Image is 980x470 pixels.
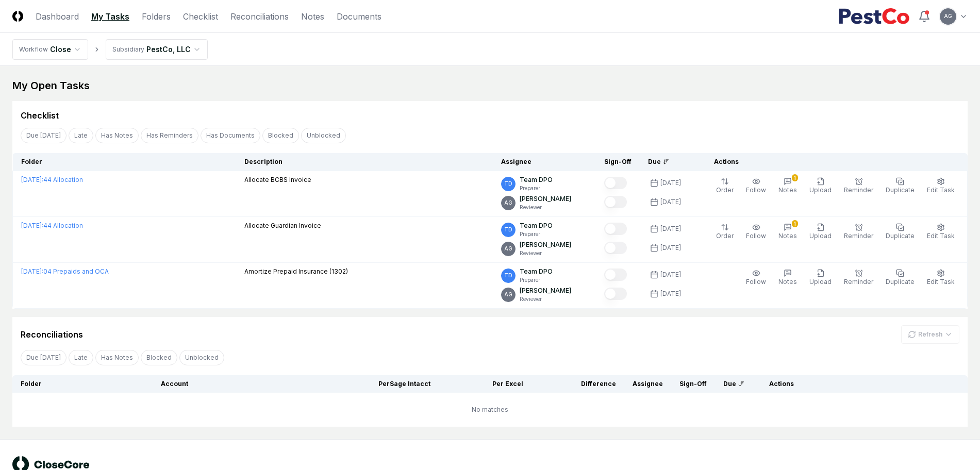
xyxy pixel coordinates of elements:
button: Late [69,350,93,365]
th: Sign-Off [671,375,715,393]
div: [DATE] [660,197,681,207]
button: Mark complete [604,177,627,189]
span: TD [504,272,512,279]
button: AG [939,7,957,26]
th: Per Excel [439,375,531,393]
button: Mark complete [604,268,627,281]
span: AG [504,291,512,298]
button: Edit Task [925,175,957,197]
button: Follow [744,221,768,243]
div: Due [648,157,689,166]
button: Upload [807,221,834,243]
div: Actions [706,157,959,166]
span: Upload [809,232,832,240]
div: [DATE] [660,224,681,233]
div: Checklist [21,109,59,122]
div: Actions [761,379,959,389]
a: Checklist [183,10,218,23]
a: Reconciliations [230,10,289,23]
p: [PERSON_NAME] [520,194,571,204]
span: Reminder [844,278,873,286]
span: Duplicate [886,186,915,194]
a: Documents [337,10,381,23]
nav: breadcrumb [12,39,208,60]
button: Upload [807,175,834,197]
p: Allocate Guardian Invoice [244,221,321,230]
p: Reviewer [520,249,571,257]
button: Mark complete [604,288,627,300]
p: [PERSON_NAME] [520,240,571,249]
button: Has Reminders [141,128,198,143]
span: Reminder [844,232,873,240]
button: Edit Task [925,221,957,243]
p: Team DPO [520,175,553,184]
div: [DATE] [660,289,681,298]
button: 1Notes [776,221,799,243]
th: Folder [12,375,153,393]
span: Duplicate [886,278,915,286]
th: Sign-Off [596,153,640,171]
button: Mark complete [604,196,627,208]
button: Reminder [842,221,875,243]
span: Notes [778,186,797,194]
p: Amortize Prepaid Insurance (1302) [244,267,348,276]
button: Mark complete [604,223,627,235]
p: Reviewer [520,295,571,303]
th: Assignee [493,153,596,171]
button: Unblocked [179,350,224,365]
a: Notes [301,10,324,23]
button: Order [714,175,736,197]
th: Per Sage Intacct [346,375,439,393]
span: Edit Task [927,232,955,240]
span: Follow [746,278,766,286]
span: AG [944,12,952,20]
span: Edit Task [927,186,955,194]
img: PestCo logo [838,8,910,25]
div: [DATE] [660,270,681,279]
button: Duplicate [884,175,917,197]
a: Folders [142,10,171,23]
div: 1 [792,220,798,227]
button: Blocked [141,350,177,365]
button: Has Notes [95,350,139,365]
span: Notes [778,232,797,240]
div: Workflow [19,45,48,54]
button: 1Notes [776,175,799,197]
div: Account [161,379,338,389]
button: Upload [807,267,834,289]
a: Dashboard [36,10,79,23]
span: TD [504,180,512,188]
div: My Open Tasks [12,78,968,93]
span: Upload [809,278,832,286]
button: Reminder [842,175,875,197]
p: Allocate BCBS Invoice [244,175,311,184]
button: Reminder [842,267,875,289]
div: [DATE] [660,178,681,188]
th: Folder [13,153,236,171]
span: Reminder [844,186,873,194]
span: Notes [778,278,797,286]
button: Unblocked [301,128,346,143]
span: Duplicate [886,232,915,240]
span: [DATE] : [21,267,43,275]
a: [DATE]:44 Allocation [21,176,83,183]
p: Team DPO [520,221,553,230]
div: Due [723,379,744,389]
div: [DATE] [660,243,681,253]
th: Assignee [624,375,671,393]
th: Difference [531,375,624,393]
button: Due Today [21,128,67,143]
div: 1 [792,174,798,181]
p: Preparer [520,184,553,192]
span: TD [504,226,512,233]
button: Duplicate [884,267,917,289]
button: Due Today [21,350,67,365]
button: Duplicate [884,221,917,243]
th: Description [236,153,493,171]
a: My Tasks [91,10,129,23]
span: AG [504,245,512,253]
p: Team DPO [520,267,553,276]
p: [PERSON_NAME] [520,286,571,295]
a: [DATE]:04 Prepaids and OCA [21,267,109,275]
span: [DATE] : [21,222,43,229]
